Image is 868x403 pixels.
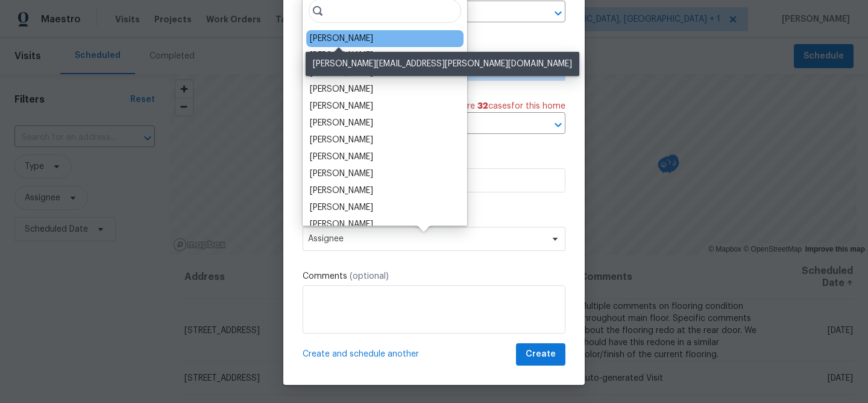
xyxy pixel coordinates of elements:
[310,185,373,197] div: [PERSON_NAME]
[310,134,373,146] div: [PERSON_NAME]
[310,168,373,180] div: [PERSON_NAME]
[310,201,373,214] div: [PERSON_NAME]
[310,117,373,129] div: [PERSON_NAME]
[310,151,373,163] div: [PERSON_NAME]
[526,347,556,362] span: Create
[550,116,567,133] button: Open
[306,52,579,76] div: [PERSON_NAME][EMAIL_ADDRESS][PERSON_NAME][DOMAIN_NAME]
[310,49,373,62] div: [PERSON_NAME]
[310,218,373,230] div: [PERSON_NAME]
[439,100,565,112] span: There are case s for this home
[516,343,565,366] button: Create
[477,102,488,110] span: 32
[310,33,373,45] div: [PERSON_NAME]
[303,348,419,360] span: Create and schedule another
[310,100,373,112] div: [PERSON_NAME]
[308,234,544,244] span: Assignee
[303,270,565,282] label: Comments
[310,83,373,95] div: [PERSON_NAME]
[550,5,567,22] button: Open
[350,272,389,281] span: (optional)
